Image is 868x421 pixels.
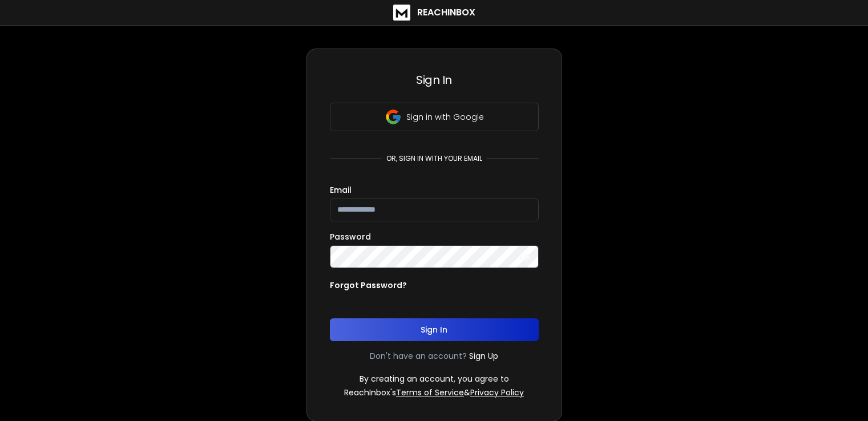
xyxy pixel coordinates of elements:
h1: ReachInbox [417,6,475,19]
p: By creating an account, you agree to [360,373,509,384]
p: or, sign in with your email [382,154,487,163]
p: Sign in with Google [406,111,484,123]
img: logo [393,5,410,21]
p: Forgot Password? [330,280,407,291]
p: ReachInbox's & [344,387,524,398]
button: Sign in with Google [330,103,539,131]
button: Sign In [330,318,539,341]
a: ReachInbox [393,5,475,21]
label: Email [330,186,352,194]
label: Password [330,233,371,241]
a: Sign Up [469,350,498,362]
h3: Sign In [330,72,539,88]
a: Terms of Service [396,387,464,398]
a: Privacy Policy [470,387,524,398]
p: Don't have an account? [370,350,467,362]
